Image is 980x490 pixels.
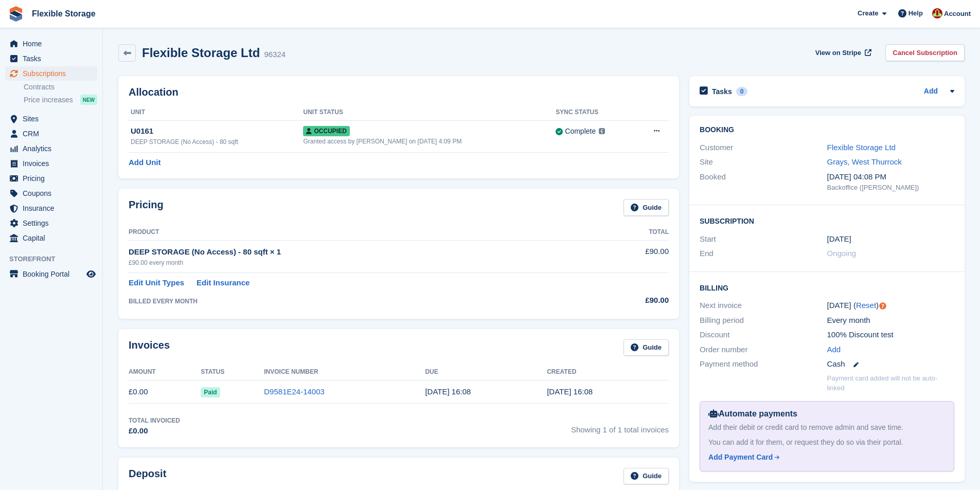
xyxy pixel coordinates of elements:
td: £90.00 [596,240,669,273]
div: [DATE] 04:08 PM [827,171,954,183]
td: £0.00 [129,380,201,404]
h2: Flexible Storage Ltd [142,46,260,60]
div: Customer [700,142,827,154]
a: menu [5,51,97,66]
div: £90.00 [596,295,669,306]
a: menu [5,37,97,51]
span: Tasks [23,51,84,66]
th: Status [201,364,264,380]
a: Contracts [24,82,97,92]
th: Total [596,224,669,241]
th: Amount [129,364,201,380]
a: Add Unit [129,157,161,169]
span: Account [944,9,971,19]
a: Cancel Subscription [885,44,965,61]
th: Sync Status [556,104,634,121]
a: menu [5,201,97,215]
div: DEEP STORAGE (No Access) - 80 sqft [131,137,303,147]
a: D9581E24-14003 [264,387,325,396]
div: £90.00 every month [129,258,596,267]
a: menu [5,66,97,81]
h2: Billing [700,282,954,293]
img: David Jones [932,8,942,19]
a: menu [5,112,97,126]
span: View on Stripe [815,48,861,58]
th: Invoice Number [264,364,425,380]
th: Unit Status [303,104,556,121]
div: Automate payments [708,408,946,420]
div: NEW [80,95,97,105]
a: Flexible Storage [28,5,100,22]
span: Showing 1 of 1 total invoices [571,416,669,437]
h2: Pricing [129,199,164,216]
span: Sites [23,112,84,126]
span: Insurance [23,201,84,215]
a: Price increases NEW [24,94,97,105]
th: Product [129,224,596,241]
span: Booking Portal [23,267,84,281]
img: stora-icon-8386f47178a22dfd0bd8f6a31ec36ba5ce8667c1dd55bd0f319d3a0aa187defe.svg [8,6,24,22]
a: Guide [623,199,669,216]
div: Total Invoiced [129,416,180,425]
div: Payment method [700,358,827,370]
div: Start [700,233,827,245]
time: 2025-07-19 15:08:52 UTC [425,387,471,396]
span: Storefront [9,254,102,264]
a: menu [5,141,97,156]
a: Add [827,344,841,356]
a: Edit Insurance [197,277,250,289]
a: Add [924,86,938,98]
a: Add Payment Card [708,452,941,463]
time: 2025-07-18 15:08:52 UTC [547,387,593,396]
span: Analytics [23,141,84,156]
span: Create [858,8,878,19]
h2: Tasks [712,87,732,96]
div: Every month [827,315,954,326]
div: Cash [827,358,954,370]
div: Order number [700,344,827,356]
div: U0161 [131,125,303,137]
div: Billing period [700,315,827,326]
span: Price increases [24,95,73,105]
h2: Deposit [129,468,166,485]
div: [DATE] ( ) [827,300,954,312]
div: 96324 [264,49,286,61]
time: 2025-07-18 00:00:00 UTC [827,233,851,245]
div: Booked [700,171,827,193]
div: Site [700,156,827,168]
img: icon-info-grey-7440780725fd019a000dd9b08b2336e03edf1995a4989e88bcd33f0948082b44.svg [599,128,605,134]
div: 100% Discount test [827,329,954,341]
div: Discount [700,329,827,341]
div: Granted access by [PERSON_NAME] on [DATE] 4:09 PM [303,137,556,146]
th: Unit [129,104,303,121]
a: Grays, West Thurrock [827,157,902,166]
th: Created [547,364,669,380]
a: menu [5,186,97,201]
div: End [700,248,827,260]
p: Payment card added will not be auto-linked [827,373,954,393]
div: Next invoice [700,300,827,312]
span: Subscriptions [23,66,84,81]
a: menu [5,171,97,186]
a: View on Stripe [811,44,874,61]
h2: Invoices [129,339,170,356]
div: Add Payment Card [708,452,773,463]
div: Backoffice ([PERSON_NAME]) [827,183,954,193]
a: Guide [623,339,669,356]
span: CRM [23,126,84,141]
span: Coupons [23,186,84,201]
span: Settings [23,216,84,230]
a: Preview store [85,268,97,280]
a: Flexible Storage Ltd [827,143,896,152]
div: £0.00 [129,425,180,437]
span: Ongoing [827,249,857,258]
div: DEEP STORAGE (No Access) - 80 sqft × 1 [129,246,596,258]
span: Capital [23,231,84,245]
span: Paid [201,387,220,397]
a: Guide [623,468,669,485]
span: Pricing [23,171,84,186]
span: Home [23,37,84,51]
h2: Allocation [129,86,669,98]
div: BILLED EVERY MONTH [129,297,596,306]
h2: Subscription [700,215,954,226]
